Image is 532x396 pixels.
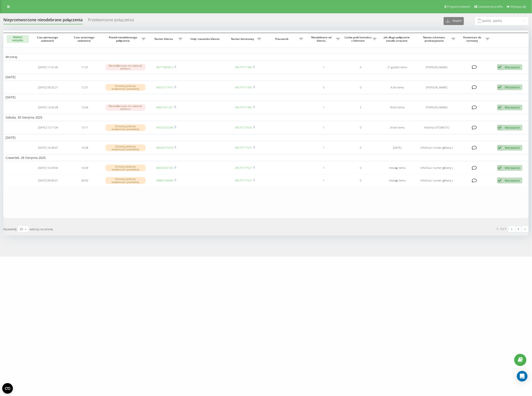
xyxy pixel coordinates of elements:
div: Wezwanie [505,85,520,89]
div: Zresetuj podczas wiadomości powitalnej [105,124,146,131]
div: Zresetuj podczas wiadomości powitalnej [105,165,146,171]
span: Nazwa schematu przekazywania [418,36,451,43]
a: 48579771430 [235,85,252,89]
td: [DATE] [3,94,529,101]
span: Numer biznesowy [229,37,257,41]
td: 0 [342,82,379,93]
td: 18 dni temu [379,102,416,113]
a: 48501377915 [156,85,173,89]
a: 48717800813 [156,65,173,69]
span: Czas pierwszego zadzwonić [34,36,63,43]
td: 1 [305,142,342,154]
td: 09:00 [66,175,103,186]
td: 13:11 [66,122,103,134]
td: 1 [305,122,342,134]
span: Imię i nazwisko klienta [189,37,222,41]
span: Numer klienta [150,37,178,41]
div: Wezwanie [505,178,520,183]
td: 0 [342,162,379,174]
td: 12:31 [66,82,103,93]
td: 13:56 [66,102,103,113]
div: Zresetuj podczas wiadomości powitalnej [105,84,146,91]
a: 1 [515,226,522,232]
td: Infolinia OTOMOTO [416,122,458,134]
td: 16:28 [66,142,103,154]
div: Nieprzetworzone nieodebrane połączenia [3,18,83,24]
td: 0 [342,61,379,73]
td: [DATE] 13:56:28 [30,102,66,113]
span: Powód nieodebranego połączenia [105,36,142,43]
a: 48579777507 [235,166,252,170]
button: Open CMP widget [2,383,13,394]
td: [PERSON_NAME] [416,82,458,93]
a: 48579777507 [235,146,252,150]
a: 48579771485 [235,105,252,109]
div: Wezwanie [505,166,520,170]
div: Wezwanie [505,125,520,130]
td: [DATE] 13:11:04 [30,122,66,134]
span: Komentarz do rozmowy [460,36,486,43]
div: Wezwanie [505,65,520,69]
td: miesiąc temu [379,162,416,174]
span: Czas ostatniego zadzwonić [70,36,99,43]
td: [DATE] 09:00:01 [30,175,66,186]
td: Czwartek, 28 Sierpnia 2025 [3,154,529,161]
span: Program poleceń [447,5,470,8]
div: Przetworzone połączenia [88,18,134,24]
div: Zresetuj podczas wiadomości powitalnej [105,144,146,151]
a: 48502535348 [156,125,173,129]
td: [PERSON_NAME] [416,102,458,113]
div: 25 [20,227,23,231]
span: wierszy na stronę [30,227,53,231]
td: 2 [342,102,379,113]
td: Sobota, 30 Sierpnia 2025 [3,114,529,121]
td: 21 godzin temu [379,61,416,73]
td: 0 [342,142,379,154]
td: 5 [305,82,342,93]
div: Menedżerowie nie odebrali telefonu [105,104,146,111]
td: Infolinia ( numer główny ) [416,162,458,174]
td: [DATE] 16:28:47 [30,142,66,154]
span: Jak długo połączenie zostało utracone [383,36,412,43]
button: Wybierz wszystko [7,35,29,43]
td: [PERSON_NAME] [416,61,458,73]
span: Wyświetlij [3,227,16,231]
div: Wezwanie [505,146,520,150]
td: 14:29 [66,162,103,174]
span: Liczba prób kontaktu z klientem [344,36,373,43]
td: 1 [305,162,342,174]
button: Eksport [444,17,464,25]
span: Pracownik [266,37,299,41]
div: Open Intercom Messenger [517,371,528,382]
td: Infolinia ( numer główny ) [416,142,458,154]
td: 1 [305,102,342,113]
td: [DATE] 09:33:21 [30,82,66,93]
td: 11:31 [66,61,103,73]
a: 48880768689 [156,178,173,182]
a: 48579777507 [235,178,252,182]
span: Nieodebrane od klienta [308,36,336,43]
td: 24 dni temu [379,122,416,134]
td: 1 [305,61,342,73]
div: Wezwanie [505,105,520,109]
td: [DATE] [3,134,529,141]
td: [DATE] [379,142,416,154]
div: Menedżerowie nie odebrali telefonu [105,64,146,70]
td: 1 [305,175,342,186]
div: Zresetuj podczas wiadomości powitalnej [105,177,146,184]
td: [DATE] 14:29:04 [30,162,66,174]
td: Infolinia ( numer główny ) [416,175,458,186]
td: [DATE] 11:31:45 [30,61,66,73]
span: Wyloguj się [510,5,526,8]
span: Ustawienia profilu [478,5,503,8]
td: miesiąc temu [379,175,416,186]
a: 48693282700 [156,166,173,170]
td: [DATE] [3,74,529,80]
a: 48579772626 [235,125,252,129]
td: 0 [342,122,379,134]
a: 48601921267 [156,105,173,109]
td: Wczoraj [3,54,529,60]
td: 0 [342,175,379,186]
div: 1 - 7 z 7 [497,227,506,231]
td: 4 dni temu [379,82,416,93]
